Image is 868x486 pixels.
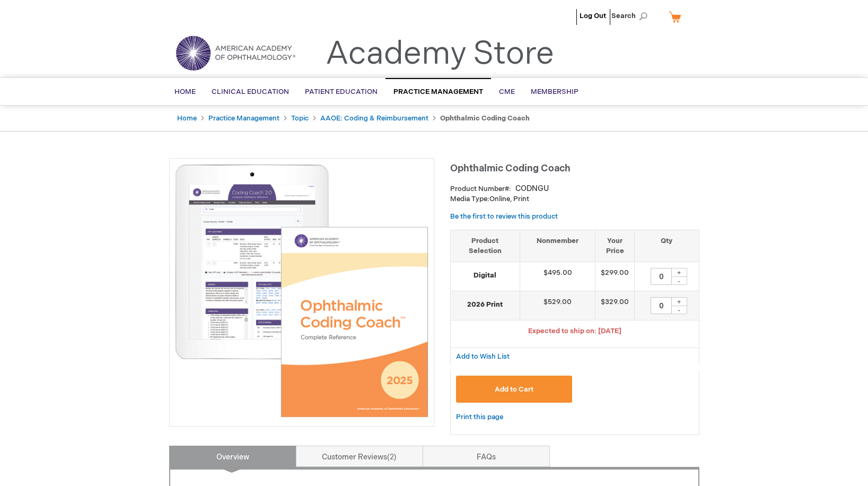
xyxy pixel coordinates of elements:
a: FAQs [423,446,550,467]
a: Overview [169,446,296,467]
th: Nonmember [520,230,595,262]
div: - [671,276,687,285]
div: CODNGU [515,184,549,194]
th: Qty [635,230,699,262]
a: Be the first to review this product [450,212,558,221]
div: + [671,268,687,277]
span: Expected to ship on: [DATE] [528,327,621,335]
div: + [671,297,687,306]
td: $529.00 [520,291,595,320]
a: AAOE: Coding & Reimbursement [320,114,428,123]
span: Clinical Education [212,88,289,96]
a: Log Out [580,12,606,20]
a: Print this page [456,411,503,424]
span: Search [611,5,652,27]
a: Home [177,114,197,123]
img: Ophthalmic Coding Coach [175,164,428,418]
a: Add to Wish List [456,352,510,361]
button: Add to Cart [456,376,573,403]
td: $495.00 [520,262,595,291]
td: $299.00 [595,262,635,291]
p: Online, Print [450,194,699,204]
td: $329.00 [595,291,635,320]
a: Customer Reviews2 [296,446,423,467]
th: Your Price [595,230,635,262]
input: Qty [651,268,672,285]
div: - [671,306,687,314]
strong: 2026 Print [456,300,514,310]
span: Practice Management [393,88,483,96]
span: 2 [387,453,397,462]
span: Ophthalmic Coding Coach [450,163,571,174]
a: Academy Store [326,35,554,73]
strong: Media Type: [450,195,489,203]
span: CME [499,88,515,96]
span: Patient Education [305,88,378,96]
a: Topic [291,114,309,123]
span: Membership [531,88,578,96]
span: Add to Cart [495,385,533,394]
a: Practice Management [208,114,279,123]
span: Home [174,88,196,96]
strong: Digital [456,271,514,281]
th: Product Selection [451,230,520,262]
span: Add to Wish List [456,352,510,361]
input: Qty [651,297,672,314]
strong: Ophthalmic Coding Coach [440,114,530,123]
strong: Product Number [450,185,511,193]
